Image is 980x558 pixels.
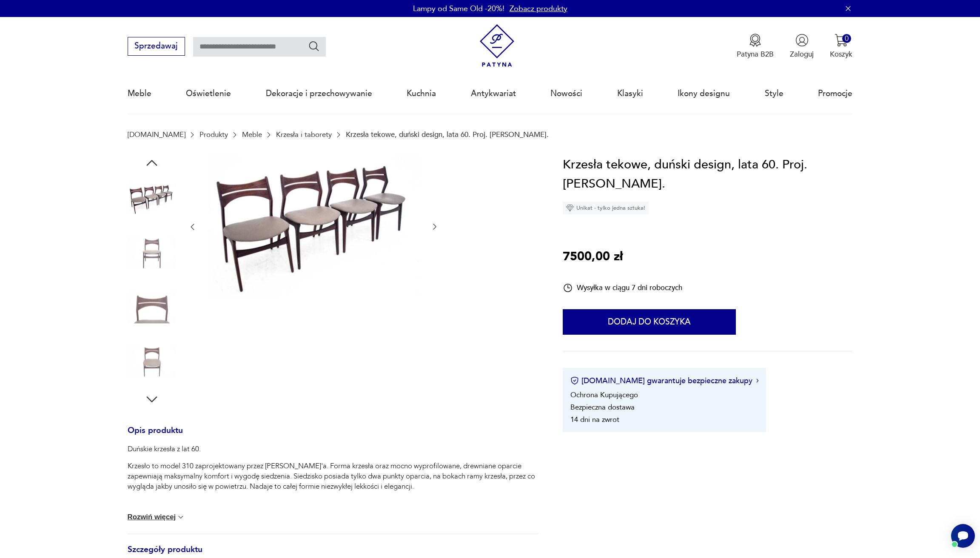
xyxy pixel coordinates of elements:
img: Ikona koszyka [835,34,848,47]
a: Nowości [550,74,582,113]
p: Krzesła tekowe, duński design, lata 60. Proj. [PERSON_NAME]. [346,131,549,139]
a: Krzesła i taborety [276,131,332,139]
img: Ikonka użytkownika [795,34,809,47]
p: Zaloguj [790,49,814,59]
li: Bezpieczna dostawa [570,402,635,412]
button: Patyna B2B [737,34,774,59]
a: Zobacz produkty [510,3,567,14]
a: Kuchnia [407,74,436,113]
div: 0 [842,34,851,43]
h1: Krzesła tekowe, duński design, lata 60. Proj. [PERSON_NAME]. [563,155,853,194]
a: Promocje [818,74,852,113]
div: Wysyłka w ciągu 7 dni roboczych [563,283,682,293]
button: Zaloguj [790,34,814,59]
a: [DOMAIN_NAME] [128,131,185,139]
a: Produkty [199,131,228,139]
img: Patyna - sklep z meblami i dekoracjami vintage [476,24,518,67]
p: Lampy od Same Old -20%! [413,3,504,14]
a: Dekoracje i przechowywanie [266,74,372,113]
button: Szukaj [308,40,320,52]
a: Ikona medaluPatyna B2B [737,34,774,59]
a: Style [765,74,783,113]
img: Ikona diamentu [566,204,574,212]
img: Ikona strzałki w prawo [756,379,759,383]
button: 0Koszyk [830,34,852,59]
img: Zdjęcie produktu Krzesła tekowe, duński design, lata 60. Proj. Erik Buch. [128,175,176,223]
button: [DOMAIN_NAME] gwarantuje bezpieczne zakupy [570,376,759,386]
a: Meble [128,74,151,113]
p: Duńskie krzesła z lat 60. [128,444,538,454]
a: Antykwariat [471,74,516,113]
button: Sprzedawaj [128,37,185,56]
p: Siedzisko obite nową skóra naturalną. [128,498,538,509]
p: Patyna B2B [737,49,774,59]
a: Meble [242,131,262,139]
iframe: Smartsupp widget button [951,524,975,548]
a: Ikony designu [678,74,730,113]
a: Sprzedawaj [128,43,185,50]
img: Zdjęcie produktu Krzesła tekowe, duński design, lata 60. Proj. Erik Buch. [128,229,176,277]
div: Unikat - tylko jedna sztuka! [563,202,649,214]
button: Dodaj do koszyka [563,309,736,335]
p: Krzesło to model 310 zaprojektowany przez [PERSON_NAME]'a. Forma krzesła oraz mocno wyprofilowane... [128,461,538,492]
a: Klasyki [617,74,643,113]
h3: Opis produktu [128,427,538,444]
img: Ikona medalu [749,34,762,47]
p: 7500,00 zł [563,247,623,267]
img: chevron down [177,513,185,521]
p: Koszyk [830,49,852,59]
button: Rozwiń więcej [128,513,185,521]
li: 14 dni na zwrot [570,415,619,424]
a: Oświetlenie [186,74,231,113]
li: Ochrona Kupującego [570,390,638,400]
img: Ikona certyfikatu [570,376,579,385]
img: Zdjęcie produktu Krzesła tekowe, duński design, lata 60. Proj. Erik Buch. [128,337,176,386]
img: Zdjęcie produktu Krzesła tekowe, duński design, lata 60. Proj. Erik Buch. [128,283,176,332]
img: Zdjęcie produktu Krzesła tekowe, duński design, lata 60. Proj. Erik Buch. [207,155,420,297]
